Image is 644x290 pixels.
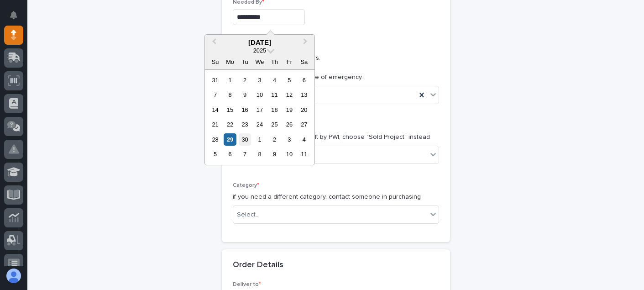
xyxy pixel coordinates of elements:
[239,148,251,160] div: Choose Tuesday, October 7th, 2025
[283,148,295,160] div: Choose Friday, October 10th, 2025
[239,89,251,101] div: Choose Tuesday, September 9th, 2025
[239,118,251,131] div: Choose Tuesday, September 23rd, 2025
[283,56,295,68] div: Fr
[205,38,314,47] div: [DATE]
[209,118,221,131] div: Choose Sunday, September 21st, 2025
[268,89,281,101] div: Choose Thursday, September 11th, 2025
[239,133,251,146] div: Choose Tuesday, September 30th, 2025
[299,36,314,50] button: Next Month
[11,11,23,26] div: Notifications
[239,104,251,116] div: Choose Tuesday, September 16th, 2025
[224,148,236,160] div: Choose Monday, October 6th, 2025
[4,266,23,285] button: users-avatar
[224,118,236,131] div: Choose Monday, September 22nd, 2025
[283,104,295,116] div: Choose Friday, September 19th, 2025
[206,36,220,50] button: Previous Month
[298,104,310,116] div: Choose Saturday, September 20th, 2025
[233,132,439,142] p: if an e-commerce item is built by PWI, choose "Sold Project" instead
[253,133,266,146] div: Choose Wednesday, October 1st, 2025
[209,74,221,86] div: Choose Sunday, August 31st, 2025
[298,118,310,131] div: Choose Saturday, September 27th, 2025
[268,104,281,116] div: Choose Thursday, September 18th, 2025
[253,148,266,160] div: Choose Wednesday, October 8th, 2025
[283,89,295,101] div: Choose Friday, September 12th, 2025
[253,47,266,54] span: 2025
[224,133,236,146] div: Choose Monday, September 29th, 2025
[233,192,439,202] p: if you need a different category, contact someone in purchasing
[233,183,259,188] span: Category
[4,5,23,25] button: Notifications
[268,74,281,86] div: Choose Thursday, September 4th, 2025
[209,56,221,68] div: Su
[298,56,310,68] div: Sa
[253,89,266,101] div: Choose Wednesday, September 10th, 2025
[253,56,266,68] div: We
[298,133,310,146] div: Choose Saturday, October 4th, 2025
[209,133,221,146] div: Choose Sunday, September 28th, 2025
[233,260,283,270] h2: Order Details
[268,118,281,131] div: Choose Thursday, September 25th, 2025
[253,104,266,116] div: Choose Wednesday, September 17th, 2025
[298,74,310,86] div: Choose Saturday, September 6th, 2025
[239,74,251,86] div: Choose Tuesday, September 2nd, 2025
[224,56,236,68] div: Mo
[224,74,236,86] div: Choose Monday, September 1st, 2025
[298,89,310,101] div: Choose Saturday, September 13th, 2025
[209,104,221,116] div: Choose Sunday, September 14th, 2025
[237,210,260,220] div: Select...
[283,133,295,146] div: Choose Friday, October 3rd, 2025
[233,53,439,82] p: Use "Normal" for most orders. Please use Rush only in case of emergency.
[268,148,281,160] div: Choose Thursday, October 9th, 2025
[298,148,310,160] div: Choose Saturday, October 11th, 2025
[209,148,221,160] div: Choose Sunday, October 5th, 2025
[224,89,236,101] div: Choose Monday, September 8th, 2025
[268,56,281,68] div: Th
[239,56,251,68] div: Tu
[208,73,311,162] div: month 2025-09
[283,74,295,86] div: Choose Friday, September 5th, 2025
[253,74,266,86] div: Choose Wednesday, September 3rd, 2025
[253,118,266,131] div: Choose Wednesday, September 24th, 2025
[268,133,281,146] div: Choose Thursday, October 2nd, 2025
[224,104,236,116] div: Choose Monday, September 15th, 2025
[209,89,221,101] div: Choose Sunday, September 7th, 2025
[233,282,261,287] span: Deliver to
[283,118,295,131] div: Choose Friday, September 26th, 2025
